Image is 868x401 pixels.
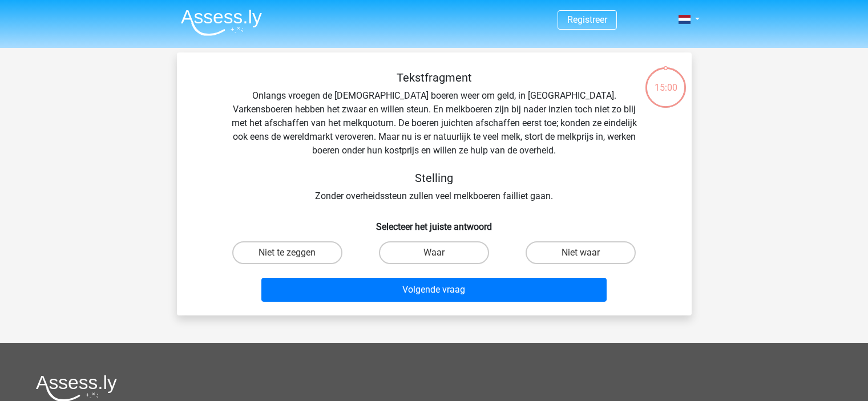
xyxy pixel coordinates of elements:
div: Onlangs vroegen de [DEMOGRAPHIC_DATA] boeren weer om geld, in [GEOGRAPHIC_DATA]. Varkensboeren he... [195,71,673,203]
label: Niet te zeggen [232,241,342,264]
h6: Selecteer het juiste antwoord [195,212,673,232]
img: Assessly [181,9,262,36]
div: 15:00 [644,66,687,95]
button: Volgende vraag [261,278,607,302]
a: Registreer [567,14,607,25]
h5: Stelling [232,171,637,185]
label: Waar [379,241,489,264]
label: Niet waar [526,241,636,264]
h5: Tekstfragment [232,71,637,84]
